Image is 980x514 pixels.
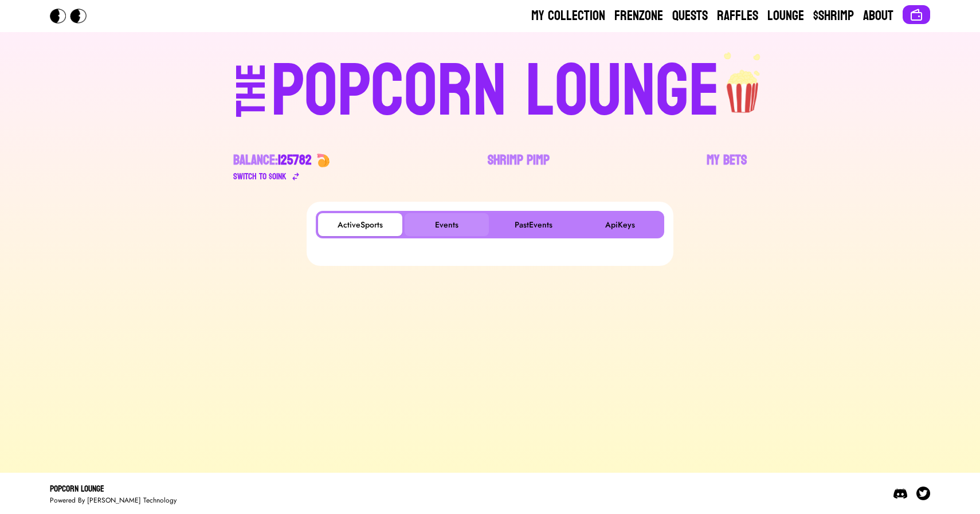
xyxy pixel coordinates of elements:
[910,8,923,22] img: Connect wallet
[578,213,662,236] button: ApiKeys
[50,9,96,23] img: Popcorn
[137,50,843,128] a: THEPOPCORN LOUNGEpopcorn
[916,486,930,500] img: Twitter
[50,496,177,505] div: Powered By [PERSON_NAME] Technology
[316,154,330,167] img: 🍤
[50,482,177,496] div: Popcorn Lounge
[813,7,854,25] a: $Shrimp
[717,7,758,25] a: Raffles
[271,55,720,128] div: POPCORN LOUNGE
[405,213,489,236] button: Events
[491,213,575,236] button: PastEvents
[672,7,708,25] a: Quests
[231,64,272,140] div: THE
[318,213,402,236] button: ActiveSports
[614,7,663,25] a: Frenzone
[531,7,605,25] a: My Collection
[707,151,747,183] a: My Bets
[233,170,287,183] div: Switch to $ OINK
[278,148,312,172] span: 125782
[767,7,804,25] a: Lounge
[893,486,907,500] img: Discord
[720,50,767,115] img: popcorn
[863,7,893,25] a: About
[488,151,550,183] a: Shrimp Pimp
[233,151,312,170] div: Balance:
